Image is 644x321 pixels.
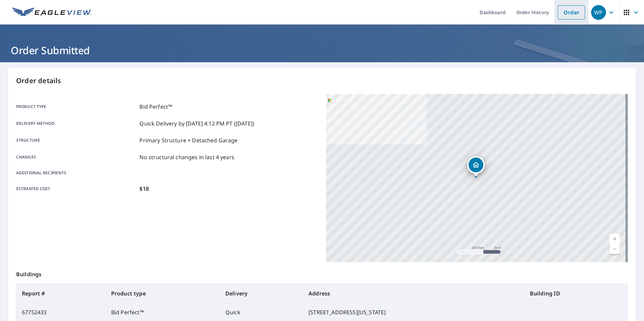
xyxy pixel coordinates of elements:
p: Structure [16,136,137,144]
p: Bid Perfect™ [139,103,172,111]
th: Building ID [524,284,627,303]
p: Additional recipients [16,170,137,176]
a: Order [558,5,585,20]
p: Delivery method [16,119,137,128]
th: Delivery [220,284,303,303]
div: WP [591,5,606,20]
p: Primary Structure + Detached Garage [139,136,237,144]
img: EV Logo [12,7,92,17]
th: Address [303,284,524,303]
div: Dropped pin, building 1, Residential property, 6724 Cherry Pl Oklahoma City, OK 73127 [467,156,485,177]
p: No structural changes in last 4 years [139,153,234,161]
a: Current Level 17, Zoom Out [610,244,620,254]
p: Order details [16,76,628,86]
h1: Order Submitted [8,43,636,57]
p: Product type [16,103,137,111]
p: $18 [139,185,149,193]
p: Quick Delivery by [DATE] 4:12 PM PT ([DATE]) [139,119,254,128]
p: Changes [16,153,137,161]
p: Estimated cost [16,185,137,193]
p: Buildings [16,262,628,284]
a: Current Level 17, Zoom In [610,234,620,244]
th: Product type [106,284,220,303]
th: Report # [17,284,106,303]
